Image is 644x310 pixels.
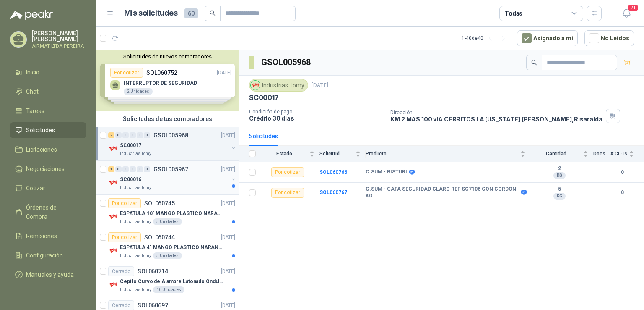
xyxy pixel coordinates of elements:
[249,79,308,92] div: Industrias Tomy
[249,115,384,122] p: Crédito 30 días
[366,186,519,199] b: C.SUM - GAFA SEGURIDAD CLARO REF SG7106 CON CORDON KO
[108,130,237,157] a: 2 0 0 0 0 0 GSOL005968[DATE] Company LogoSC00017Industrias Tomy
[137,132,143,138] div: 0
[115,132,122,138] div: 0
[96,195,239,229] a: Por cotizarSOL060745[DATE] Company LogoESPATULA 10" MANGO PLASTICO NARANJA MARCA TRUPPERIndustria...
[319,146,366,162] th: Solicitud
[10,10,53,20] img: Logo peakr
[251,81,260,90] img: Company Logo
[108,266,134,276] div: Cerrado
[108,144,118,154] img: Company Logo
[10,64,86,80] a: Inicio
[221,234,235,242] p: [DATE]
[122,166,129,172] div: 0
[130,166,136,172] div: 0
[390,110,602,116] p: Dirección
[366,146,530,162] th: Producto
[120,252,151,259] p: Industrias Tomy
[249,93,279,102] p: SC00017
[120,176,141,184] p: SC00016
[530,151,582,157] span: Cantidad
[184,8,198,18] span: 60
[261,151,308,157] span: Estado
[32,44,86,49] p: AIRMAT LTDA PEREIRA
[120,286,151,293] p: Industrias Tomy
[610,168,634,176] b: 0
[120,218,151,225] p: Industrias Tomy
[108,132,114,138] div: 2
[10,180,86,196] a: Cotizar
[120,278,224,286] p: Cepillo Curvo de Alambre Látonado Ondulado con Mango Truper
[610,189,634,197] b: 0
[108,198,141,208] div: Por cotizar
[221,166,235,173] p: [DATE]
[319,169,347,175] a: SOL060766
[610,146,644,162] th: # COTs
[10,142,86,158] a: Licitaciones
[627,4,639,12] span: 21
[221,302,235,310] p: [DATE]
[517,30,578,46] button: Asignado a mi
[144,132,150,138] div: 0
[249,131,278,141] div: Solicitudes
[390,116,602,123] p: KM 2 MAS 100 vIA CERRITOS LA [US_STATE] [PERSON_NAME] , Risaralda
[108,178,118,188] img: Company Logo
[319,189,347,195] b: SOL060767
[144,200,175,206] p: SOL060745
[10,103,86,119] a: Tareas
[108,212,118,222] img: Company Logo
[153,218,182,225] div: 5 Unidades
[26,145,57,154] span: Licitaciones
[221,131,235,139] p: [DATE]
[10,84,86,100] a: Chat
[10,122,86,138] a: Solicitudes
[130,132,136,138] div: 0
[312,81,328,89] p: [DATE]
[138,302,168,308] p: SOL060697
[366,169,407,176] b: C.SUM - BISTURI
[261,56,312,69] h3: GSOL005968
[26,270,74,279] span: Manuales y ayuda
[210,10,216,16] span: search
[144,166,150,172] div: 0
[32,30,86,42] p: [PERSON_NAME] [PERSON_NAME]
[26,87,39,96] span: Chat
[144,234,175,240] p: SOL060744
[26,68,39,77] span: Inicio
[120,210,224,218] p: ESPATULA 10" MANGO PLASTICO NARANJA MARCA TRUPPER
[530,146,593,162] th: Cantidad
[96,229,239,263] a: Por cotizarSOL060744[DATE] Company LogoESPATULA 4" MANGO PLASTICO NARANJA MARCA TRUPPERIndustrias...
[26,126,55,135] span: Solicitudes
[10,200,86,225] a: Órdenes de Compra
[120,244,224,252] p: ESPATULA 4" MANGO PLASTICO NARANJA MARCA TRUPPER
[553,172,566,179] div: KG
[124,7,178,19] h1: Mis solicitudes
[122,132,129,138] div: 0
[115,166,122,172] div: 0
[108,280,118,290] img: Company Logo
[153,132,188,138] p: GSOL005968
[26,203,78,221] span: Órdenes de Compra
[366,151,519,157] span: Producto
[108,164,237,191] a: 1 0 0 0 0 0 GSOL005967[DATE] Company LogoSC00016Industrias Tomy
[530,166,588,172] b: 2
[96,50,239,111] div: Solicitudes de nuevos compradoresPor cotizarSOL060752[DATE] INTERRUPTOR DE SEGURIDAD2 UnidadesPor...
[221,268,235,276] p: [DATE]
[531,60,537,66] span: search
[26,184,45,193] span: Cotizar
[100,53,235,60] button: Solicitudes de nuevos compradores
[553,193,566,200] div: KG
[505,9,522,18] div: Todas
[26,231,57,241] span: Remisiones
[10,161,86,177] a: Negociaciones
[319,151,354,157] span: Solicitud
[26,251,63,260] span: Configuración
[120,142,141,150] p: SC00017
[108,166,114,172] div: 1
[10,267,86,283] a: Manuales y ayuda
[10,228,86,244] a: Remisiones
[261,146,319,162] th: Estado
[610,151,627,157] span: # COTs
[108,246,118,256] img: Company Logo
